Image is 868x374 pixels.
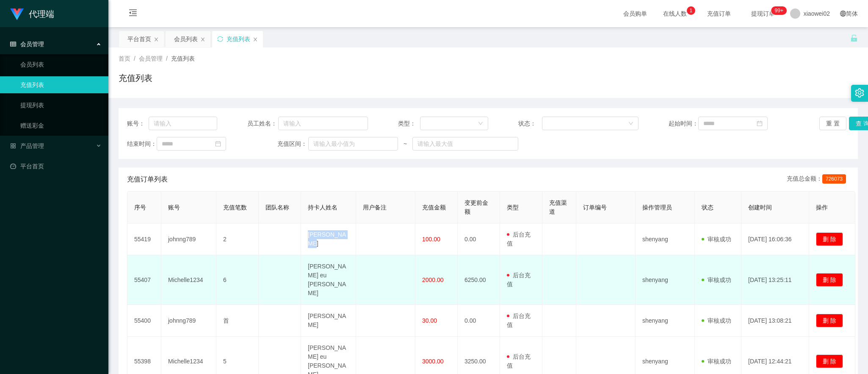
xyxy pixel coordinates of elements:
i: 图标: appstore-o [10,143,16,149]
i: 图标: close [154,37,159,42]
span: 后台充值 [507,313,531,328]
td: shenyang [636,255,695,305]
td: shenyang [636,305,695,337]
span: 后台充值 [507,353,531,369]
span: 充值区间： [277,140,308,148]
td: 0.00 [458,223,500,255]
button: 删 除 [816,273,843,287]
i: 图标: setting [855,88,864,98]
span: 充值列表 [171,55,195,62]
span: 充值笔数 [223,204,247,211]
span: 起始时间： [669,119,698,128]
a: 图标: dashboard平台首页 [10,158,102,175]
td: 6 [216,255,259,305]
span: 产品管理 [10,142,44,149]
span: 提现订单 [747,11,779,17]
span: ~ [398,140,413,148]
a: 代理端 [10,10,54,17]
span: 序号 [134,204,146,211]
td: johnng789 [161,305,216,337]
div: 充值总金额： [787,174,849,184]
span: 30.00 [422,317,437,324]
span: 726073 [822,174,846,184]
span: 100.00 [422,236,440,243]
button: 删 除 [816,354,843,368]
span: 审核成功 [702,317,731,324]
span: 操作 [816,204,828,211]
div: 充值列表 [227,31,250,47]
i: 图标: calendar [757,120,763,126]
span: 状态 [702,204,713,211]
i: 图标: unlock [850,34,858,42]
td: [DATE] 13:08:21 [741,305,809,337]
span: 审核成功 [702,358,731,365]
h1: 充值列表 [119,72,152,84]
span: 后台充值 [507,231,531,247]
td: 6250.00 [458,255,500,305]
span: 首页 [119,55,130,62]
td: [DATE] 16:06:36 [741,223,809,255]
span: 账号： [127,119,149,128]
span: 用户备注 [363,204,387,211]
span: 操作管理员 [642,204,672,211]
td: shenyang [636,223,695,255]
span: 账号 [168,204,180,211]
span: 充值订单 [703,11,735,17]
span: 在线人数 [659,11,691,17]
button: 重 置 [819,117,846,130]
span: 类型 [507,204,519,211]
span: 3000.00 [422,358,444,365]
span: 充值金额 [422,204,446,211]
i: 图标: table [10,41,16,47]
span: 会员管理 [10,41,44,47]
i: 图标: close [253,37,258,42]
td: 2 [216,223,259,255]
span: 充值渠道 [549,199,567,215]
span: 创建时间 [748,204,772,211]
button: 删 除 [816,314,843,327]
td: johnng789 [161,223,216,255]
input: 请输入最大值 [412,137,518,151]
span: 团队名称 [265,204,289,211]
span: / [134,55,135,62]
sup: 1208 [771,6,787,15]
span: 会员管理 [139,55,163,62]
i: 图标: down [628,121,633,127]
span: 审核成功 [702,276,731,283]
input: 请输入最小值为 [308,137,398,151]
i: 图标: close [200,37,205,42]
h1: 代理端 [29,0,54,28]
sup: 1 [687,6,695,15]
input: 请输入 [149,117,217,130]
i: 图标: down [478,121,483,127]
td: [DATE] 13:25:11 [741,255,809,305]
div: 平台首页 [127,31,151,47]
span: 结束时间： [127,140,157,148]
i: 图标: calendar [215,141,221,147]
td: 55419 [127,223,161,255]
td: [PERSON_NAME] eu [PERSON_NAME] [301,255,356,305]
span: 持卡人姓名 [308,204,337,211]
td: 0.00 [458,305,500,337]
td: 首 [216,305,259,337]
span: 状态： [518,119,542,128]
i: 图标: menu-fold [119,0,147,28]
td: 55407 [127,255,161,305]
span: 审核成功 [702,236,731,243]
i: 图标: global [840,11,846,17]
td: [PERSON_NAME] [301,223,356,255]
input: 请输入 [278,117,368,130]
td: 55400 [127,305,161,337]
a: 充值列表 [20,76,102,93]
i: 图标: sync [217,36,223,42]
button: 删 除 [816,232,843,246]
a: 赠送彩金 [20,117,102,134]
span: 后台充值 [507,272,531,287]
span: 变更前金额 [464,199,488,215]
span: 2000.00 [422,276,444,283]
span: 订单编号 [583,204,607,211]
img: logo.9652507e.png [10,8,24,20]
td: Michelle1234 [161,255,216,305]
span: / [166,55,168,62]
a: 会员列表 [20,56,102,73]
